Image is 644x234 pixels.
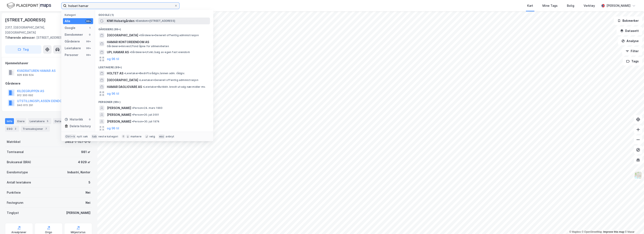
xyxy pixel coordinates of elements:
div: Leietakere [65,46,81,51]
div: Eiere [16,118,26,124]
span: • [124,72,125,75]
span: UPL HAMAR AS [107,50,129,55]
div: Google [65,25,75,30]
div: Miljøstatus [71,231,86,234]
div: 99+ [86,19,91,23]
div: 7 [44,127,48,131]
div: avbryt [166,135,174,138]
div: 5 [45,119,50,123]
div: Hjemmelshaver [5,61,92,66]
div: Origo [45,231,52,234]
span: [PERSON_NAME] [107,119,131,124]
span: Person • 24. mars 1993 [132,106,162,110]
div: 0 [88,33,91,36]
img: Z [634,171,642,179]
div: 99+ [86,40,91,43]
span: • [132,113,133,116]
div: 5 [88,180,90,185]
a: Mapbox [569,230,581,233]
div: Verktøy [584,3,595,8]
div: Kontrollprogram for chat [623,214,644,234]
span: Person • 20. juli 2001 [132,113,159,116]
div: markere [131,135,142,138]
div: Arealplaner [11,231,26,234]
span: • [135,19,137,22]
span: • [139,34,140,37]
div: Mine Tags [542,3,558,8]
button: og 96 til [107,91,119,96]
span: HOLTET AS [107,71,123,76]
div: Gårdeiere (99+) [95,24,213,32]
div: velg [149,135,155,138]
div: Transaksjoner [21,126,50,132]
span: • [130,51,131,54]
span: HAMAR DAGLIGVARE AS [107,84,142,89]
div: nytt søk [77,135,88,138]
div: 912 300 692 [17,94,33,97]
div: [STREET_ADDRESS] [5,35,89,40]
button: og 96 til [107,126,119,131]
span: [GEOGRAPHIC_DATA] [107,78,138,83]
div: 3403-1-107-0-0 [65,139,90,144]
span: HAMAR KONTOREIENDOM AS [107,40,208,45]
div: [PERSON_NAME] [66,210,90,215]
div: Personer (99+) [95,97,213,105]
a: OpenStreetMap [582,230,602,233]
button: Analyse [618,37,642,45]
div: Gårdeiere [65,39,80,44]
span: • [139,78,140,82]
div: tab [91,134,98,139]
div: Bolig [567,3,574,8]
div: Eiendomstype [7,170,28,175]
div: Datasett [53,118,74,124]
span: Gårdeiere • Innvest/fond åpne for allmennheten [107,45,169,48]
div: Kategori [65,13,93,16]
span: [PERSON_NAME] [107,105,131,111]
span: Leietaker • Generell offentlig administrasjon [139,78,198,82]
a: Improve this map [603,230,624,233]
div: 99+ [86,47,91,50]
div: 99+ [86,53,91,57]
button: Bokmerker [614,16,642,25]
div: Festegrunn [7,200,23,205]
div: Leietakere (99+) [95,62,213,70]
button: Filter [622,47,642,55]
div: Matrikkel [7,139,20,144]
div: Eiendommer [65,32,83,37]
div: Nei [86,190,90,195]
div: Historikk [65,117,83,122]
span: • [132,120,133,123]
span: KIWI Holsetgården [107,18,135,23]
div: Leietakere [28,118,51,124]
button: Tag [5,45,41,54]
img: logo.f888ab2527a4732fd821a326f86c7f29.svg [7,2,51,9]
span: • [132,106,133,109]
div: Industri, Kontor [67,170,90,175]
div: Tinglyst [7,210,19,215]
div: Antall leietakere [7,180,31,185]
span: Leietaker • Butikkh. bredt utvalg nær.midler mv. [143,85,206,89]
div: Delete history [70,124,91,129]
button: og 96 til [107,56,119,62]
div: [STREET_ADDRESS] [5,16,46,23]
span: • [143,85,144,88]
div: Punktleie [7,190,21,195]
div: Gårdeiere [5,81,92,86]
span: Gårdeiere • Generell offentlig administrasjon [139,34,199,37]
span: Person • 30. juli 1974 [132,120,159,123]
div: Nei [86,200,90,205]
button: Datasett [617,27,642,35]
div: 926 839 624 [17,73,34,77]
div: neste kategori [98,135,118,138]
div: Alle [65,19,70,24]
div: 2317, [GEOGRAPHIC_DATA], [GEOGRAPHIC_DATA] [5,25,74,35]
div: 1 [88,26,91,30]
div: 0 [88,118,91,121]
span: [PERSON_NAME] [107,112,131,117]
div: Info [5,118,14,124]
div: Bruksareal (BRA) [7,160,31,165]
div: 4 929 ㎡ [78,160,90,165]
div: Google (1) [95,10,213,18]
span: Eiendom • [STREET_ADDRESS] [135,19,175,23]
div: [PERSON_NAME] [606,3,630,8]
